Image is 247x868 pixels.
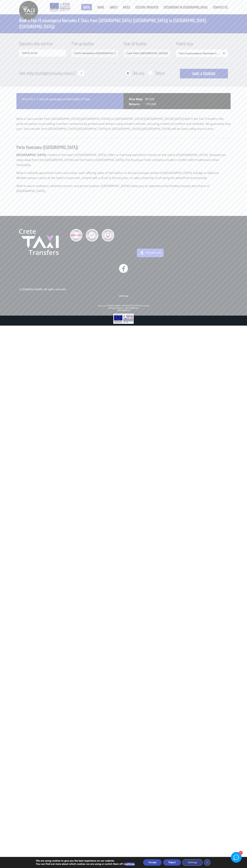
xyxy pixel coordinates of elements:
[125,862,135,866] button: settings
[16,183,231,196] p: With its warm ambiance, attentive service, and prime location, [GEOGRAPHIC_DATA] invites you to e...
[70,229,82,241] img: 100% Safe
[180,69,228,78] button: MAKE A BOOKING
[182,859,203,866] button: Settings
[213,5,228,9] a: Contact us
[19,229,59,255] img: Crete Taxi Transfers
[71,49,118,57] input: Select pickup location
[16,144,231,152] h3: Porto Veneziano ([GEOGRAPHIC_DATA])
[143,859,162,866] button: Accept
[19,40,53,49] label: Departure date and time
[102,229,114,241] img: Pay On Arrival
[110,5,118,9] a: About
[123,49,170,57] input: Select drop-off location
[36,859,135,862] p: We are using cookies to give you the best experience on our website.
[19,14,228,32] h1: Book a Taxi (4 passengers) Mercedes E Class from [GEOGRAPHIC_DATA] ([GEOGRAPHIC_DATA]) to [GEOGRA...
[19,69,76,78] label: How many passengers ?
[133,71,145,75] label: One way
[155,71,165,75] label: Return
[129,97,145,102] span: One Way:
[16,153,46,157] strong: [GEOGRAPHIC_DATA]
[129,102,145,107] span: Return:
[16,93,123,109] div: Price for 1 x Taxi (4 passengers) Mercedes E Class
[112,49,118,57] a: Show All Items
[51,71,74,76] small: (including children)
[164,5,208,9] a: Excursions in [GEOGRAPHIC_DATA]
[123,5,130,9] a: Rates
[81,4,92,11] a: Book
[163,859,181,866] button: Reject
[239,851,242,855] div: 1
[36,862,135,866] p: You can find out more about which cookies we are using or switch them off in .
[123,40,147,49] label: Drop off location
[164,49,170,57] a: Show All Items
[19,305,228,312] div: Επωνυμία : [DOMAIN_NAME] - ONLINE TOURIST OFFICE (e-service) [PERSON_NAME].Επ. 1041Ε70000456401 Α...
[119,264,128,273] a: facebook
[86,229,98,241] img: No Advance Payment
[49,2,70,13] img: e-bannersEUERDF180X90.jpg
[19,8,38,12] a: Crete Taxi Transfers | Book a Taxi transfer from Porto Veneziano (Chania city) to Casa Vitae (Ret...
[176,40,193,49] label: Vehicle type
[113,314,134,324] img: e-bannersEUERDF180X90.jpg
[146,251,162,254] a: Payment Link
[71,40,94,49] label: Pick up location
[123,93,231,109] div: 90.00€ 170.00€
[135,5,158,9] a: Custom Transfer
[139,250,145,256] img: stripe
[97,5,104,9] a: Home
[16,116,231,134] p: Book a Taxi transfer from [GEOGRAPHIC_DATA] ([GEOGRAPHIC_DATA]) to [GEOGRAPHIC_DATA] ([GEOGRAPHIC...
[19,1,38,20] img: Crete Taxi Transfers | Book a Taxi transfer from Porto Veneziano (Chania city) to Casa Vitae (Ret...
[176,50,228,57] span: Taxi (4 passengers) Mercedes E Class
[204,859,210,866] button: Close GDPR Cookie Banner
[16,152,231,170] p: , nestled in the heart of [GEOGRAPHIC_DATA], offers a charming waterfront retreat on the island o...
[19,288,67,294] p: © [DOMAIN_NAME]. All rights reserved.
[119,294,128,298] a: Sitemap
[16,170,231,183] p: Relax in stylishly appointed rooms and suites, each offering views of the harbor or the picturesq...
